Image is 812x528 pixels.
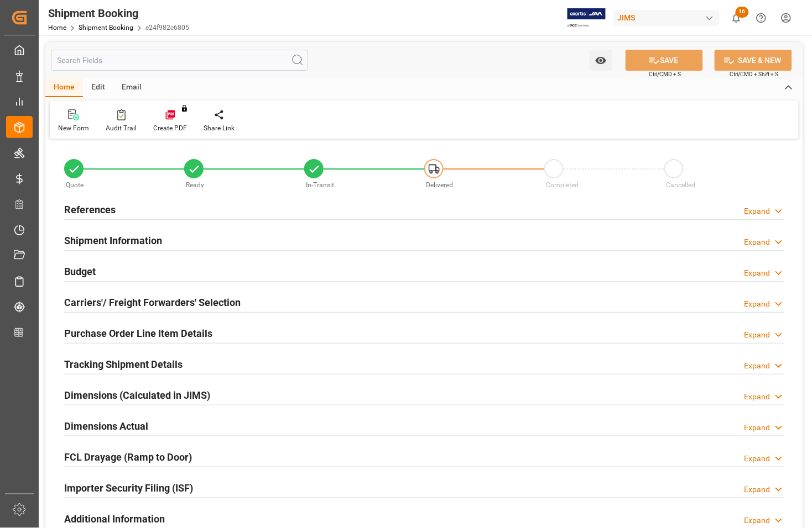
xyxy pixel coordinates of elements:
[730,70,779,78] span: Ctrl/CMD + Shift + S
[626,50,703,71] button: SAVE
[64,202,116,217] h2: References
[745,484,771,495] div: Expand
[64,295,241,310] h2: Carriers'/ Freight Forwarders' Selection
[749,6,774,30] button: Help Center
[64,388,210,403] h2: Dimensions (Calculated in JIMS)
[106,123,137,133] div: Audit Trail
[45,78,83,97] div: Home
[306,181,335,189] span: In-Transit
[426,181,454,189] span: Delivered
[715,50,792,71] button: SAVE & NEW
[649,70,681,78] span: Ctrl/CMD + S
[546,181,579,189] span: Completed
[724,6,749,30] button: show 16 new notifications
[667,181,696,189] span: Cancelled
[48,5,189,22] div: Shipment Booking
[745,236,771,248] div: Expand
[83,78,113,97] div: Edit
[64,326,212,341] h2: Purchase Order Line Item Details
[64,233,162,248] h2: Shipment Information
[745,360,771,372] div: Expand
[64,419,148,434] h2: Dimensions Actual
[66,181,84,189] span: Quote
[613,10,720,26] div: JIMS
[48,24,66,31] a: Home
[568,8,606,28] img: Exertis%20JAM%20-%20Email%20Logo.jpg_1722504956.jpg
[113,78,150,97] div: Email
[64,264,96,279] h2: Budget
[745,515,771,526] div: Expand
[745,422,771,434] div: Expand
[745,298,771,310] div: Expand
[745,453,771,464] div: Expand
[204,123,235,133] div: Share Link
[736,7,749,18] span: 16
[58,123,89,133] div: New Form
[64,450,192,464] h2: FCL Drayage (Ramp to Door)
[186,181,205,189] span: Ready
[79,24,133,31] a: Shipment Booking
[64,357,183,372] h2: Tracking Shipment Details
[613,7,724,28] button: JIMS
[745,267,771,279] div: Expand
[590,50,612,71] button: open menu
[745,205,771,217] div: Expand
[745,391,771,403] div: Expand
[64,481,193,495] h2: Importer Security Filing (ISF)
[51,50,308,71] input: Search Fields
[64,511,165,526] h2: Additional Information
[745,329,771,341] div: Expand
